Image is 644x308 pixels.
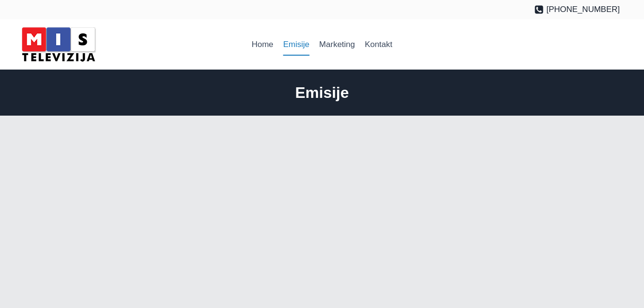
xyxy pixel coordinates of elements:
img: MIS Television [18,24,99,65]
a: Emisije [278,33,314,56]
span: [PHONE_NUMBER] [546,3,620,16]
iframe: Serbian Film Festival | Sydney 2025 [24,139,213,245]
iframe: Serbian Film Festival | Sydney 2024 [432,139,620,245]
nav: Primary Navigation [247,33,398,56]
a: Home [247,33,279,56]
a: [PHONE_NUMBER] [534,3,620,16]
a: Marketing [314,33,360,56]
iframe: Srbi za srbe - za porodicu Đeković [228,139,416,245]
a: Kontakt [360,33,397,56]
h1: Emisije [24,81,620,104]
